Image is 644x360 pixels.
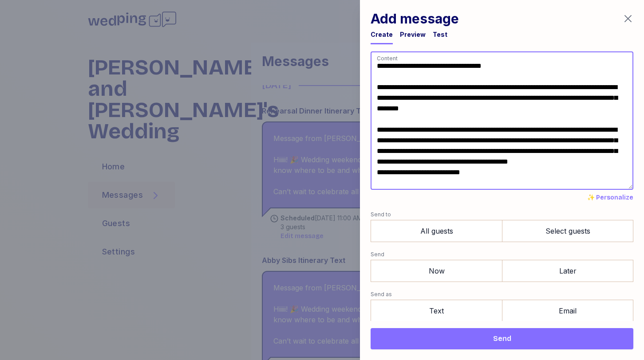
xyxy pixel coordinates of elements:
div: Preview [400,30,426,39]
label: Send [371,249,633,260]
label: Send as [371,289,633,300]
label: Select guests [502,220,633,242]
div: Test [433,30,447,39]
label: Send to [371,209,633,220]
span: Send [493,333,511,344]
button: ✨ Personalize [587,193,633,202]
label: Text [371,300,502,322]
label: Now [371,260,502,282]
button: Send [371,328,633,349]
h1: Add message [371,11,459,27]
label: All guests [371,220,502,242]
label: Email [502,300,633,322]
label: Later [502,260,633,282]
div: Create [371,30,393,39]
